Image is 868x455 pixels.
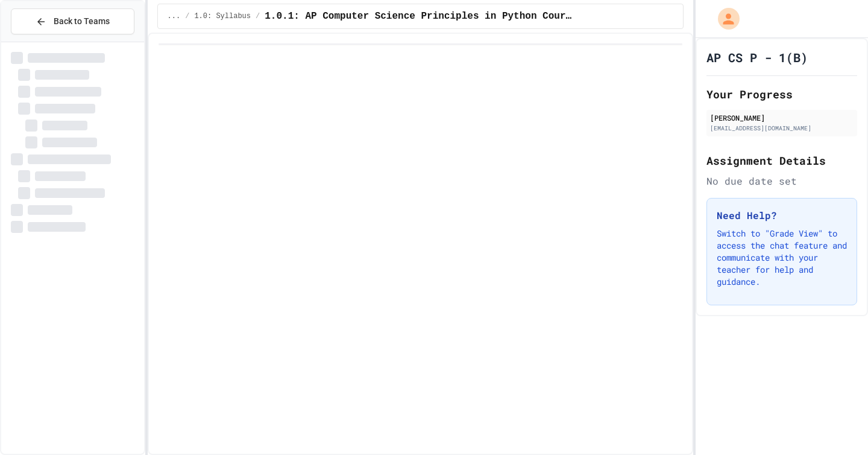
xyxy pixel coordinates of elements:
[706,174,857,188] div: No due date set
[817,407,856,443] iframe: chat widget
[706,49,808,66] h1: AP CS P - 1(B)
[265,9,573,24] span: 1.0.1: AP Computer Science Principles in Python Course Syllabus
[11,8,134,34] button: Back to Teams
[168,11,181,21] span: ...
[706,152,857,169] h2: Assignment Details
[717,208,847,223] h3: Need Help?
[706,86,857,103] h2: Your Progress
[185,11,189,21] span: /
[710,112,854,123] div: [PERSON_NAME]
[256,11,260,21] span: /
[717,227,847,288] p: Switch to "Grade View" to access the chat feature and communicate with your teacher for help and ...
[710,124,854,133] div: [EMAIL_ADDRESS][DOMAIN_NAME]
[768,354,856,406] iframe: chat widget
[194,11,251,21] span: 1.0: Syllabus
[705,5,743,33] div: My Account
[54,15,110,28] span: Back to Teams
